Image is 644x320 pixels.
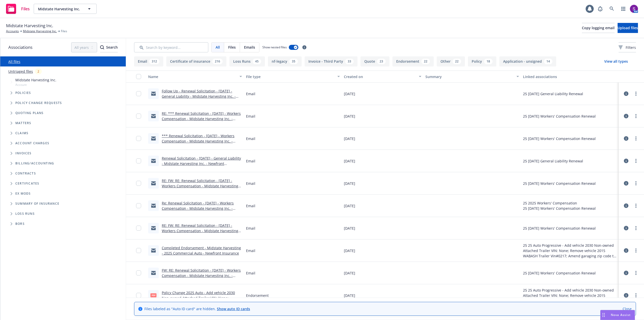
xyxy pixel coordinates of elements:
div: File type [246,74,334,79]
span: [DATE] [344,158,355,164]
span: Email [246,226,255,231]
input: Toggle Row Selected [136,203,141,208]
div: 35 [289,59,298,64]
span: Filters [626,45,636,50]
span: Midstate Harvesting Inc. [6,22,53,29]
div: 25 [DATE] General Liability Renewal [523,158,583,164]
a: Close [623,306,632,311]
a: Accounts [6,29,19,33]
div: 25 2025 Workers' Compensation [523,200,596,206]
input: Toggle Row Selected [136,181,141,186]
a: Midstate Harvesting Inc. [23,29,57,33]
span: Copy logging email [582,25,615,30]
span: Email [246,270,255,276]
a: Files [4,2,32,16]
span: Endorsement [246,293,269,298]
span: Billing/Accounting [15,162,54,165]
svg: Search [100,45,104,49]
div: Name [148,74,236,79]
div: 25 [DATE] Workers' Compensation Renewal [523,226,596,231]
span: Policy change requests [15,101,62,104]
a: Show auto ID cards [217,306,250,311]
a: All files [8,59,20,64]
span: pdf [150,293,156,297]
span: Certificates [15,182,39,185]
span: Loss Runs [15,212,35,215]
span: Email [246,136,255,141]
span: Ex Mods [15,192,31,195]
button: Midstate Harvesting Inc. [34,4,97,14]
a: Re: Renewal Solicitation - [DATE] - Workers Compensation - Midstate Harvesting Inc. - Newfront In... [162,201,234,216]
div: Summary [425,74,514,79]
button: View all types [596,56,636,66]
input: Select all [136,74,141,79]
button: Created on [342,70,423,83]
a: RE: *** Renewal Solicitation - [DATE] - Workers Compensation - Midstate Harvesting Inc. - Newfron... [162,111,241,126]
input: Toggle Row Selected [136,136,141,141]
span: [DATE] [344,270,355,276]
span: Files [61,29,67,33]
a: Report a Bug [595,4,605,14]
span: Email [246,181,255,186]
span: Filters [619,45,636,50]
span: Files [21,7,30,11]
img: photo [630,5,638,13]
div: 22 [453,59,461,64]
input: Toggle Row Selected [136,114,141,119]
span: Claims [15,132,28,135]
span: Email [246,91,255,96]
a: more [633,225,639,231]
span: Email [246,158,255,164]
div: 23 [377,59,386,64]
a: Switch app [618,4,628,14]
div: Created on [344,74,416,79]
a: more [633,158,639,164]
span: Files [228,45,236,50]
span: Associations [8,44,32,51]
button: Upload files [618,23,638,33]
span: All [216,45,220,50]
span: Upload files [618,25,638,30]
input: Toggle Row Selected [136,248,141,253]
span: Emails [244,45,255,50]
span: Account [15,83,56,87]
a: *** Renewal Solicitation - [DATE] - Workers Compensation - Midstate Harvesting Inc. - Newfront In... [162,133,234,149]
span: Files labeled as "Auto ID card" are hidden. [144,306,250,311]
button: File type [244,70,342,83]
a: more [633,180,639,186]
a: Untriaged files [8,69,33,74]
span: Midstate Harvesting Inc. [15,77,56,83]
div: 25 [DATE] Workers' Compensation Renewal [523,206,596,211]
button: Other [437,56,465,66]
a: FW: RE: Renewal Solicitation - [DATE] - Workers Compensation - Midstate Harvesting Inc. - Newfron... [162,268,241,283]
button: Loss Runs [229,56,265,66]
button: Linked associations [521,70,619,83]
button: Name [146,70,244,83]
button: Application - unsigned [499,56,556,66]
span: Midstate Harvesting Inc. [38,6,82,12]
input: Toggle Row Selected [136,91,141,96]
input: Toggle Row Selected [136,226,141,231]
div: Tree Example [0,76,126,158]
div: 25 [DATE] General Liability Renewal [523,91,583,96]
a: more [633,203,639,209]
a: Renewal Solicitation - [DATE] - General Liability - Midstate Harvesting Inc. - Newfront Insurance [162,156,241,171]
button: Nova Assist [600,310,635,320]
span: Policies [15,91,31,94]
button: Invoice - Third Party [305,56,357,66]
span: [DATE] [344,203,355,208]
span: Invoices [15,152,32,155]
div: Linked associations [523,74,617,79]
span: Quoting plans [15,112,44,115]
button: nf-legacy [268,56,302,66]
span: Nova Assist [611,313,631,317]
div: 25 [DATE] Workers' Compensation Renewal [523,181,596,186]
button: SearchSearch [100,42,118,52]
button: Email [134,56,163,66]
span: BORs [15,222,25,225]
div: 25 25 Auto Progressive - Add vehicle 2030 Non-owned Attached Trailer VIN: None; Remove vehicle 20... [523,243,617,259]
div: Search [100,43,118,52]
div: 25 [DATE] Workers' Compensation Renewal [523,114,596,119]
span: [DATE] [344,248,355,253]
span: Contracts [15,172,36,175]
